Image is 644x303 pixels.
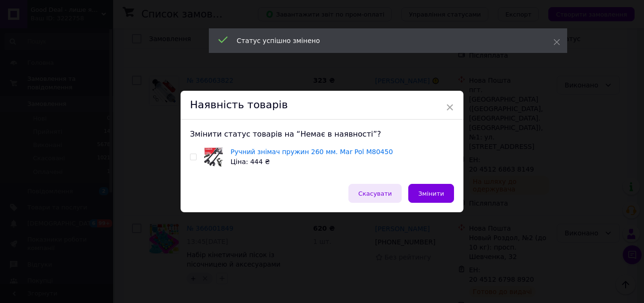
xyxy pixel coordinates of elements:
[181,91,463,120] div: Наявність товарів
[408,184,454,203] button: Змінити
[237,36,530,45] div: Статус успішно змінено
[446,99,454,115] span: ×
[231,148,393,156] a: Ручний знімач пружин 260 мм. Mar Pol M80450
[418,190,444,197] span: Змінити
[348,184,402,203] button: Скасувати
[190,129,454,139] div: Змінити статус товарів на “Немає в наявності”?
[231,157,393,167] div: Ціна: 444 ₴
[358,190,392,197] span: Скасувати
